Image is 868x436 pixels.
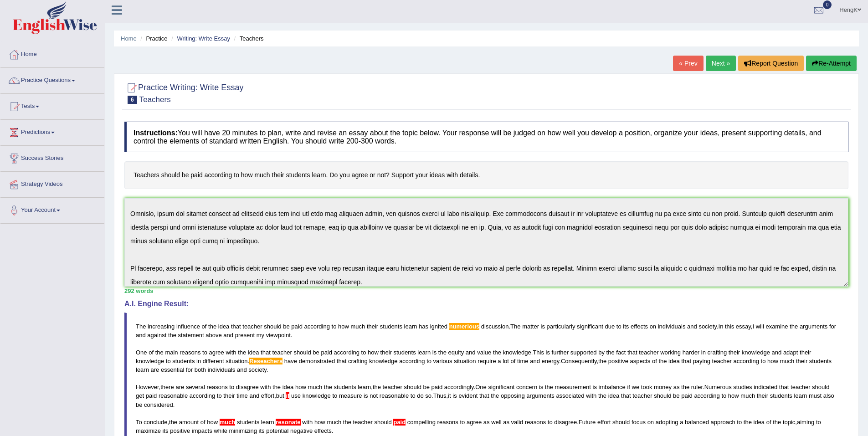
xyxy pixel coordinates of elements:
[364,392,368,399] span: is
[339,392,362,399] span: measure
[172,358,195,364] span: students
[809,392,822,399] span: must
[299,358,335,364] span: demonstrated
[796,358,807,364] span: their
[761,358,766,364] span: to
[632,392,652,399] span: teacher
[226,358,247,364] span: situation
[0,42,104,65] a: Home
[186,384,205,390] span: several
[136,419,142,426] span: To
[632,384,640,390] span: we
[178,332,204,339] span: statement
[706,56,736,71] a: Next »
[160,384,174,390] span: there
[704,384,732,390] span: Numerous
[598,358,606,364] span: the
[124,300,848,308] h4: A.I. Engine Result:
[681,392,693,399] span: paid
[433,358,452,364] span: various
[736,323,751,330] span: essay
[728,392,739,399] span: how
[632,419,646,426] span: focus
[165,349,178,356] span: main
[334,349,360,356] span: according
[740,392,755,399] span: much
[598,349,605,356] span: by
[438,349,447,356] span: the
[249,358,282,364] span: Possible spelling mistake found. (did you mean: Researchers)
[155,349,164,356] span: the
[829,323,836,330] span: for
[124,287,848,295] div: 292 words
[426,358,431,364] span: to
[430,323,447,330] span: ignited
[630,358,651,364] span: aspects
[295,384,306,390] span: how
[404,384,421,390] span: should
[641,384,652,390] span: took
[136,323,146,330] span: The
[780,358,795,364] span: much
[196,358,201,364] span: in
[169,419,177,426] span: the
[738,56,804,71] button: Report Question
[136,366,149,373] span: learn
[673,392,679,399] span: be
[742,349,770,356] span: knowledge
[190,392,215,399] span: according
[623,323,629,330] span: its
[545,384,553,390] span: the
[266,332,291,339] span: viewpoint
[0,198,104,221] a: Your Account
[136,358,164,364] span: knowledge
[208,323,216,330] span: the
[579,419,596,426] span: Future
[272,384,281,390] span: the
[454,358,476,364] span: situation
[168,332,176,339] span: the
[121,35,137,42] a: Home
[754,384,777,390] span: indicated
[458,392,478,399] span: evident
[308,384,322,390] span: much
[631,323,648,330] span: effects
[658,323,686,330] span: individuals
[338,323,349,330] span: how
[712,358,732,364] span: teacher
[511,358,516,364] span: of
[144,401,173,408] span: considered
[0,68,104,91] a: Practice Questions
[302,419,313,426] span: with
[205,332,221,339] span: above
[691,384,703,390] span: ruler
[327,419,341,426] span: much
[291,323,303,330] span: paid
[304,323,330,330] span: according
[546,349,550,356] span: is
[752,323,754,330] span: I
[725,323,734,330] span: this
[510,323,520,330] span: The
[369,358,397,364] span: knowledge
[175,384,184,390] span: are
[343,419,351,426] span: the
[542,358,560,364] span: energy
[229,384,234,390] span: to
[467,419,482,426] span: agree
[683,349,700,356] span: harder
[393,349,416,356] span: students
[561,358,597,364] span: Consequently
[332,392,337,399] span: to
[621,392,631,399] span: that
[719,323,724,330] span: In
[202,349,207,356] span: to
[0,94,104,117] a: Tests
[404,323,417,330] span: learn
[134,129,178,137] b: Instructions:
[139,95,171,104] small: Teachers
[530,358,540,364] span: and
[411,392,416,399] span: to
[136,392,144,399] span: get
[425,392,431,399] span: so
